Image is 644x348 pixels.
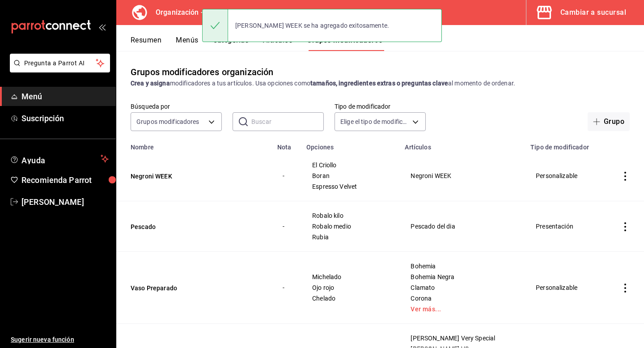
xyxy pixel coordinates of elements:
[312,212,388,219] span: Robalo kilo
[176,36,198,51] button: Menús
[411,306,514,312] a: Ver más...
[312,234,388,240] span: Rubia
[340,117,409,126] span: Elige el tipo de modificador
[312,284,388,291] span: Ojo rojo
[131,103,222,110] label: Búsqueda por
[251,113,324,131] input: Buscar
[312,183,388,190] span: Espresso Velvet
[411,274,514,280] span: Bohemia Negra
[312,295,388,301] span: Chelado
[148,7,360,18] h3: Organización - Mezcla ([GEOGRAPHIC_DATA][PERSON_NAME])
[301,138,399,151] th: Opciones
[98,23,106,30] button: open_drawer_menu
[411,335,514,341] span: [PERSON_NAME] Very Special
[6,65,110,74] a: Pregunta a Parrot AI
[10,54,110,72] button: Pregunta a Parrot AI
[312,162,388,168] span: El Criollo
[312,173,388,179] span: Boran
[24,59,96,68] span: Pregunta a Parrot AI
[411,295,514,301] span: Corona
[131,65,273,79] div: Grupos modificadores organización
[399,138,525,151] th: Artículos
[131,222,238,231] button: Pescado
[116,138,272,151] th: Nombre
[272,138,301,151] th: Nota
[21,153,97,164] span: Ayuda
[21,174,109,186] span: Recomienda Parrot
[560,6,626,19] div: Cambiar a sucursal
[131,36,644,51] div: navigation tabs
[411,284,514,291] span: Clamato
[136,117,199,126] span: Grupos modificadores
[131,284,238,293] button: Vaso Preparado
[335,103,426,110] label: Tipo de modificador
[411,173,514,179] span: Negroni WEEK
[621,284,630,293] button: actions
[11,335,109,344] span: Sugerir nueva función
[312,274,388,280] span: Michelado
[272,201,301,252] td: -
[525,201,606,252] td: Presentación
[525,252,606,324] td: Personalizable
[588,112,630,131] button: Grupo
[131,172,238,181] button: Negroni WEEK
[310,80,448,87] strong: tamaños, ingredientes extras o preguntas clave
[131,80,170,87] strong: Crea y asigna
[21,196,109,208] span: [PERSON_NAME]
[21,112,109,124] span: Suscripción
[272,151,301,201] td: -
[272,252,301,324] td: -
[621,222,630,231] button: actions
[411,263,514,269] span: Bohemia
[525,151,606,201] td: Personalizable
[525,138,606,151] th: Tipo de modificador
[228,16,396,35] div: [PERSON_NAME] WEEK se ha agregado exitosamente.
[131,79,630,88] div: modificadores a tus artículos. Usa opciones como al momento de ordenar.
[621,172,630,181] button: actions
[131,36,161,51] button: Resumen
[21,90,109,102] span: Menú
[312,223,388,229] span: Robalo medio
[411,223,514,229] span: Pescado del dia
